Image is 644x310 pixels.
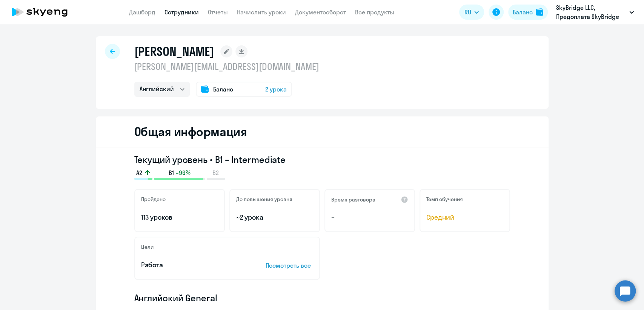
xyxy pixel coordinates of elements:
[164,8,199,16] a: Сотрудники
[426,212,503,222] span: Средний
[134,124,247,139] h2: Общая информация
[331,196,375,203] h5: Время разговора
[513,8,533,17] div: Баланс
[175,169,191,177] span: +96%
[556,3,626,21] p: SkyBridge LLC, Предоплата SkyBridge LLC
[134,153,510,166] h3: Текущий уровень • B1 – Intermediate
[331,212,408,222] p: –
[169,169,174,177] span: B1
[134,292,217,304] span: Английский General
[236,212,313,222] p: ~2 урока
[208,8,228,16] a: Отчеты
[141,243,154,250] h5: Цели
[552,3,638,21] button: SkyBridge LLC, Предоплата SkyBridge LLC
[236,196,292,203] h5: До повышения уровня
[237,8,286,16] a: Начислить уроки
[464,8,471,17] span: RU
[295,8,346,16] a: Документооборот
[141,260,242,270] p: Работа
[459,5,484,20] button: RU
[265,85,287,94] span: 2 урока
[508,5,548,20] button: Балансbalance
[536,8,543,16] img: balance
[141,196,166,203] h5: Пройдено
[213,85,233,94] span: Баланс
[141,212,218,222] p: 113 уроков
[266,261,313,270] p: Посмотреть все
[355,8,394,16] a: Все продукты
[136,169,142,177] span: A2
[134,44,214,59] h1: [PERSON_NAME]
[426,196,463,203] h5: Темп обучения
[212,169,219,177] span: B2
[129,8,155,16] a: Дашборд
[134,60,319,73] p: [PERSON_NAME][EMAIL_ADDRESS][DOMAIN_NAME]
